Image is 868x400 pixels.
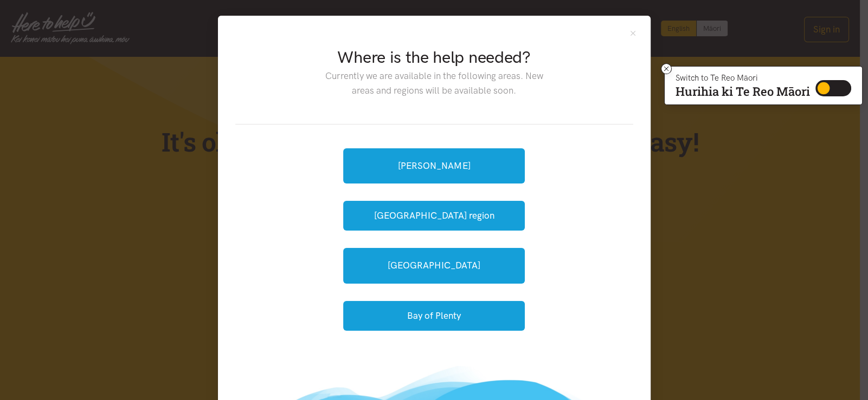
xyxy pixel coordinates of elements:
[343,148,525,183] a: [PERSON_NAME]
[676,75,810,81] p: Switch to Te Reo Māori
[317,69,551,98] p: Currently we are available in the following areas. New areas and regions will be available soon.
[676,87,810,96] p: Hurihia ki Te Reo Māori
[343,248,525,283] a: [GEOGRAPHIC_DATA]
[343,201,525,231] button: [GEOGRAPHIC_DATA] region
[628,29,638,38] button: Close
[343,301,525,331] button: Bay of Plenty
[317,46,551,69] h2: Where is the help needed?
